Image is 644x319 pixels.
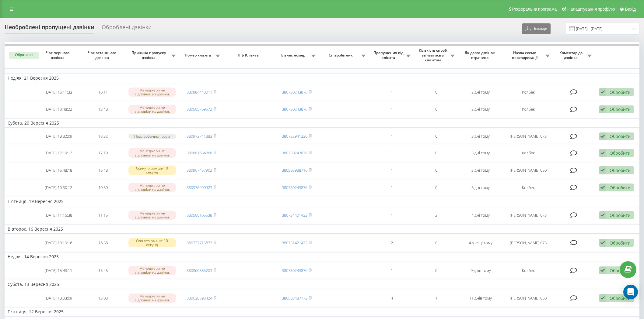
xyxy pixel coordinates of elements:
[414,180,458,196] td: 0
[36,235,81,251] td: [DATE] 10:19:16
[128,293,176,303] div: Менеджери не відповіли на дзвінок
[81,129,125,144] td: 18:32
[414,262,458,279] td: 0
[414,84,458,100] td: 0
[458,262,503,279] td: 9 днів тому
[458,207,503,223] td: 4 дні тому
[36,162,81,178] td: [DATE] 15:48:18
[414,162,458,178] td: 0
[282,185,307,190] a: 380730243876
[610,185,631,190] div: Обробити
[81,235,125,251] td: 16:58
[414,129,458,144] td: 0
[610,133,631,139] div: Обробити
[414,290,458,306] td: 1
[369,162,414,178] td: 1
[503,207,554,223] td: [PERSON_NAME] 073
[506,50,545,60] span: Назва схеми переадресації
[458,129,503,144] td: 3 дні тому
[81,145,125,161] td: 17:19
[81,84,125,100] td: 16:11
[623,285,638,299] div: Open Intercom Messenger
[369,101,414,117] td: 1
[128,134,176,139] div: Поза робочим часом
[128,148,176,157] div: Менеджери не відповіли на дзвінок
[282,167,307,173] a: 380503988716
[503,235,554,251] td: [PERSON_NAME] 073
[503,180,554,196] td: Колбек
[102,24,152,33] div: Оброблені дзвінки
[36,145,81,161] td: [DATE] 17:19:12
[458,84,503,100] td: 2 дні тому
[128,183,176,192] div: Менеджери не відповіли на дзвінок
[369,145,414,161] td: 1
[369,262,414,279] td: 1
[81,180,125,196] td: 10:30
[503,145,554,161] td: Колбек
[512,7,557,12] span: Реферальна програма
[610,150,631,156] div: Обробити
[322,53,361,58] span: Співробітник
[36,101,81,117] td: [DATE] 13:48:22
[369,207,414,223] td: 1
[128,211,176,220] div: Менеджери не відповіли на дзвінок
[187,167,212,173] a: 380967457902
[503,101,554,117] td: Колбек
[503,262,554,279] td: Колбек
[282,133,307,139] a: 380732941330
[5,74,639,83] td: Неділя, 21 Вересня 2025
[187,106,212,112] a: 380505769572
[5,118,639,128] td: Субота, 20 Вересня 2025
[187,212,212,218] a: 380500165538
[5,280,639,289] td: Субота, 13 Вересня 2025
[282,212,307,218] a: 380734401433
[81,162,125,178] td: 15:48
[610,295,631,301] div: Обробити
[610,212,631,218] div: Обробити
[5,252,639,261] td: Неділя, 14 Вересня 2025
[610,106,631,112] div: Обробити
[5,197,639,206] td: П’ятниця, 19 Вересня 2025
[282,268,307,273] a: 380730243876
[187,268,212,273] a: 380966385203
[503,162,554,178] td: [PERSON_NAME] 050
[567,7,615,12] span: Налаштування профілю
[36,207,81,223] td: [DATE] 11:15:38
[81,290,125,306] td: 13:03
[369,129,414,144] td: 1
[278,53,310,58] span: Бізнес номер
[187,240,212,245] a: 380737715877
[41,50,76,60] span: Час першого дзвінка
[610,240,631,246] div: Обробити
[187,89,212,95] a: 380984448011
[373,50,405,60] span: Пропущених від клієнта
[369,180,414,196] td: 1
[282,150,307,156] a: 380730243876
[81,207,125,223] td: 11:15
[9,52,39,59] button: Обрати всі
[458,290,503,306] td: 11 днів тому
[610,89,631,95] div: Обробити
[458,162,503,178] td: 3 дні тому
[229,53,269,58] span: ПІБ Клієнта
[369,84,414,100] td: 1
[182,53,215,58] span: Номер клієнта
[36,290,81,306] td: [DATE] 18:03:09
[128,166,176,175] div: Скинуто раніше 10 секунд
[417,48,450,62] span: Кількість спроб зв'язатись з клієнтом
[414,101,458,117] td: 0
[128,238,176,247] div: Скинуто раніше 10 секунд
[128,87,176,97] div: Менеджери не відповіли на дзвінок
[5,24,94,33] div: Необроблені пропущені дзвінки
[81,101,125,117] td: 13:48
[414,207,458,223] td: 2
[522,23,551,34] button: Експорт
[369,290,414,306] td: 4
[458,101,503,117] td: 2 дні тому
[128,105,176,114] div: Менеджери не відповіли на дзвінок
[503,129,554,144] td: [PERSON_NAME] 073
[414,235,458,251] td: 0
[464,50,498,60] span: Як довго дзвінок втрачено
[36,262,81,279] td: [DATE] 15:43:11
[458,180,503,196] td: 3 дні тому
